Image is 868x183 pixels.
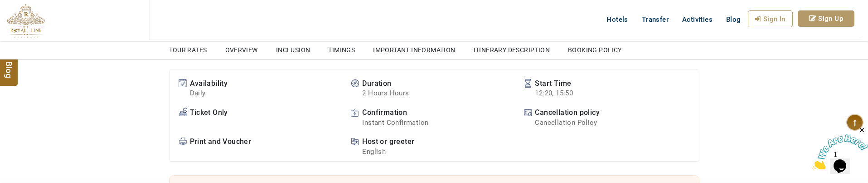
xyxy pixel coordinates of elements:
span: Ticket Only [190,108,228,118]
b: Instant Confirmation [362,118,428,128]
b: Cancellation Policy [535,118,600,128]
span: Blog [726,15,741,24]
span: 1 [4,4,7,11]
span: Start Time [535,79,573,99]
a: Hotels [600,10,635,29]
span: Availability [190,79,228,99]
span: Host or greeter [362,137,414,157]
a: Activities [675,10,719,29]
b: Daily [190,89,228,98]
span: Cancellation policy [535,108,600,128]
span: Print and Voucher [190,137,252,147]
a: Sign Up [798,10,854,27]
iframe: chat widget [812,126,868,169]
span: Duration [362,79,409,99]
a: Sign In [748,10,793,27]
b: 2 Hours Hours [362,89,409,98]
b: 12:20, 15:50 [535,89,573,98]
span: Confirmation [362,108,428,128]
a: Transfer [635,10,675,29]
a: Blog [719,10,748,29]
b: English [362,147,414,157]
span: Blog [3,61,15,69]
img: The Royal Line Holidays [7,4,45,38]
